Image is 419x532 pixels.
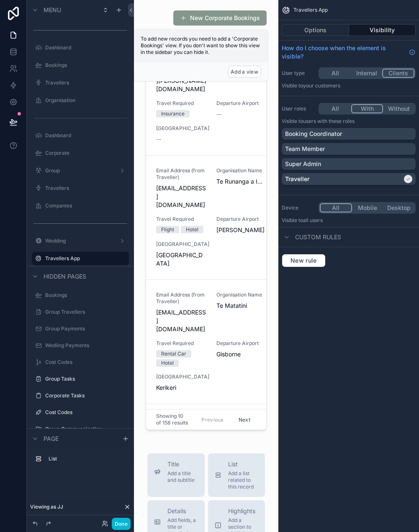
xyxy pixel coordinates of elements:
button: TitleAdd a title and subtitle [147,453,205,497]
button: Visibility [349,24,416,36]
button: ListAdd a list related to this record [208,453,265,497]
span: Details [167,507,198,515]
label: Cost Codes [45,409,127,416]
label: Group Travellers [45,309,127,315]
label: Group [45,167,116,174]
span: Users with these roles [303,118,355,124]
label: User roles [282,105,315,112]
button: Add a view [228,66,261,78]
label: List [49,455,126,462]
button: Done [112,518,131,530]
span: To add new records you need to add a 'Corporate Bookings' view. If you don't want to show this vi... [141,36,260,55]
span: Viewing as JJ [30,504,63,510]
a: How do I choose when the element is visible? [282,44,416,61]
label: User type [282,70,315,77]
button: With [351,104,383,113]
label: Travellers App [45,255,124,262]
label: Companies [45,202,127,209]
label: Organisation [45,97,127,104]
p: Traveller [285,175,309,183]
p: Booking Coordinator [285,130,342,138]
p: Visible to [282,217,416,224]
span: Add a list related to this record [228,470,259,490]
p: Visible to [282,118,416,125]
div: scrollable content [27,448,134,474]
label: Dashboard [45,132,127,139]
label: Travellers [45,79,127,86]
label: Corporate Tasks [45,392,127,399]
label: Group Payments [45,325,127,332]
p: Team Member [285,145,325,153]
label: Cost Codes [45,359,127,366]
label: Group Communnication [45,426,127,432]
span: Page [44,435,59,443]
button: Internal [351,69,383,78]
button: Mobile [352,203,383,212]
label: Group Tasks [45,376,127,382]
label: Wedding [45,238,116,244]
label: Bookings [45,62,127,69]
button: Without [383,104,414,113]
button: Options [282,24,349,36]
p: Visible to [282,82,416,89]
label: Device [282,205,315,211]
button: All [320,69,351,78]
span: Your customers [303,82,340,89]
span: Hidden pages [44,272,86,281]
label: Wediing Payments [45,342,127,349]
span: New rule [287,257,320,264]
p: Super Admin [285,160,321,168]
span: How do I choose when the element is visible? [282,44,406,61]
label: Corporate [45,150,127,156]
span: all users [303,217,323,223]
label: Travellers [45,185,127,192]
label: Bookings [45,292,127,299]
span: Highlights [228,507,259,515]
span: Menu [44,6,61,14]
button: Clients [382,69,414,78]
button: Desktop [383,203,414,212]
span: Add a title and subtitle [167,470,198,483]
span: Showing 10 of 158 results [156,413,189,426]
span: Travellers App [293,7,328,13]
button: Next [233,413,256,426]
button: New rule [282,254,326,267]
label: Dashboard [45,44,127,51]
button: All [320,104,351,113]
span: List [228,460,259,468]
button: All [320,203,352,212]
span: Title [167,460,198,468]
span: Custom rules [295,233,341,241]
